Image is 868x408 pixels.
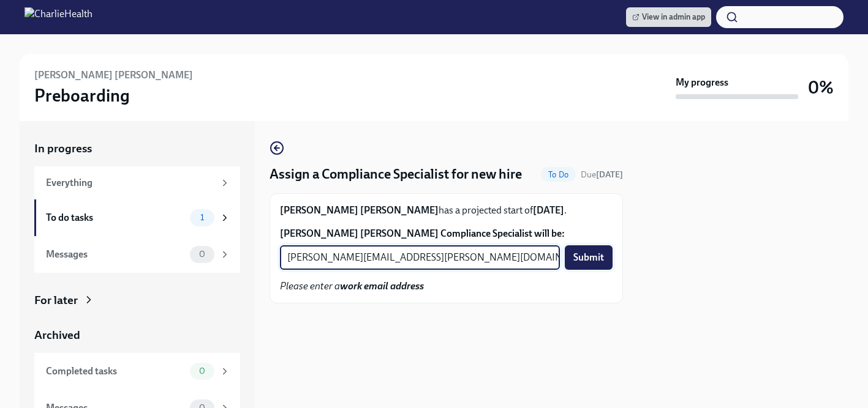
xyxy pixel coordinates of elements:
[34,166,240,199] a: Everything
[34,353,240,390] a: Completed tasks0
[808,76,834,98] h3: 0%
[34,236,240,273] a: Messages0
[46,211,185,224] div: To do tasks
[581,169,623,180] span: Due
[676,76,728,89] strong: My progress
[280,204,613,217] p: has a projected start of .
[34,199,240,236] a: To do tasks1
[192,366,213,376] span: 0
[34,292,240,308] a: For later
[280,280,424,292] em: Please enter a
[192,250,213,259] span: 0
[34,84,130,106] h3: Preboarding
[596,169,623,180] strong: [DATE]
[34,327,240,343] a: Archived
[581,169,623,180] span: August 28th, 2025 09:00
[25,7,92,27] img: CharlieHealth
[565,245,613,270] button: Submit
[573,251,604,264] span: Submit
[34,141,240,157] a: In progress
[280,227,613,240] label: [PERSON_NAME] [PERSON_NAME] Compliance Specialist will be:
[34,292,78,308] div: For later
[280,204,439,216] strong: [PERSON_NAME] [PERSON_NAME]
[541,170,576,179] span: To Do
[34,69,193,82] h6: [PERSON_NAME] [PERSON_NAME]
[533,204,564,216] strong: [DATE]
[46,176,214,190] div: Everything
[280,245,560,270] input: Enter their work email address
[626,7,711,27] a: View in admin app
[193,213,211,222] span: 1
[632,11,705,23] span: View in admin app
[46,248,185,261] div: Messages
[46,365,185,378] div: Completed tasks
[270,165,522,184] h4: Assign a Compliance Specialist for new hire
[340,280,424,292] strong: work email address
